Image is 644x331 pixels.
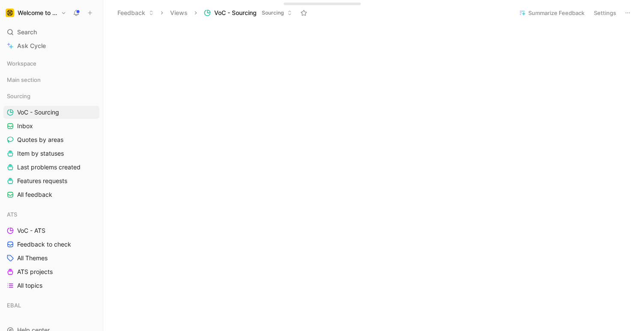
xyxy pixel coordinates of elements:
[200,6,296,19] button: VoC - SourcingSourcing
[17,177,67,185] span: Features requests
[6,9,14,17] img: Welcome to the Jungle
[3,73,99,86] div: Main section
[7,92,30,100] span: Sourcing
[17,254,48,262] span: All Themes
[166,6,192,19] button: Views
[7,301,21,310] span: EBAL
[7,210,17,219] span: ATS
[3,120,99,132] a: Inbox
[3,279,99,292] a: All topics
[3,208,99,292] div: ATSVoC - ATSFeedback to checkAll ThemesATS projectsAll topics
[3,208,99,221] div: ATS
[3,252,99,265] a: All Themes
[3,73,99,89] div: Main section
[3,147,99,160] a: Item by statuses
[515,7,588,19] button: Summarize Feedback
[17,27,37,37] span: Search
[3,238,99,251] a: Feedback to check
[18,9,57,17] h1: Welcome to the Jungle
[7,75,41,84] span: Main section
[3,7,69,19] button: Welcome to the JungleWelcome to the Jungle
[3,90,99,102] div: Sourcing
[114,6,158,19] button: Feedback
[17,108,59,117] span: VoC - Sourcing
[17,190,52,199] span: All feedback
[3,161,99,174] a: Last problems created
[3,90,99,201] div: SourcingVoC - SourcingInboxQuotes by areasItem by statusesLast problems createdFeatures requestsA...
[3,106,99,119] a: VoC - Sourcing
[3,133,99,146] a: Quotes by areas
[3,39,99,52] a: Ask Cycle
[590,7,620,19] button: Settings
[17,281,42,290] span: All topics
[17,135,63,144] span: Quotes by areas
[3,299,99,312] div: EBAL
[17,240,71,249] span: Feedback to check
[17,226,45,235] span: VoC - ATS
[17,122,33,130] span: Inbox
[17,41,46,51] span: Ask Cycle
[214,9,257,17] span: VoC - Sourcing
[262,9,284,17] span: Sourcing
[17,163,81,172] span: Last problems created
[17,268,53,276] span: ATS projects
[3,57,99,70] div: Workspace
[17,149,64,158] span: Item by statuses
[3,26,99,39] div: Search
[3,175,99,187] a: Features requests
[3,299,99,314] div: EBAL
[3,188,99,201] a: All feedback
[3,265,99,278] a: ATS projects
[7,59,36,68] span: Workspace
[3,224,99,237] a: VoC - ATS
